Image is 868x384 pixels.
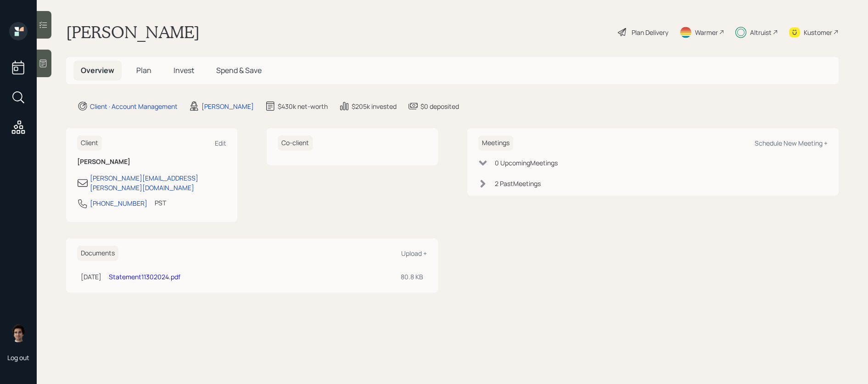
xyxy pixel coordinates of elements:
[495,179,541,188] div: 2 Past Meeting s
[7,353,29,362] div: Log out
[109,272,180,281] a: Statement11302024.pdf
[278,102,328,111] div: $430k net-worth
[750,28,772,37] div: Altruist
[77,246,118,261] h6: Documents
[215,139,226,147] div: Edit
[66,22,200,42] h1: [PERSON_NAME]
[695,28,718,37] div: Warmer
[90,102,178,111] div: Client · Account Management
[401,272,423,282] div: 80.8 KB
[755,139,828,147] div: Schedule New Meeting +
[155,198,166,208] div: PST
[136,65,151,75] span: Plan
[216,65,262,75] span: Spend & Save
[401,249,427,258] div: Upload +
[202,102,254,111] div: [PERSON_NAME]
[90,173,226,192] div: [PERSON_NAME][EMAIL_ADDRESS][PERSON_NAME][DOMAIN_NAME]
[9,324,28,342] img: harrison-schaefer-headshot-2.png
[478,136,513,151] h6: Meetings
[90,198,147,208] div: [PHONE_NUMBER]
[81,272,101,282] div: [DATE]
[352,102,397,111] div: $205k invested
[174,65,194,75] span: Invest
[495,158,558,168] div: 0 Upcoming Meeting s
[420,102,459,111] div: $0 deposited
[77,158,226,166] h6: [PERSON_NAME]
[632,28,668,37] div: Plan Delivery
[278,136,313,151] h6: Co-client
[77,136,102,151] h6: Client
[81,65,114,75] span: Overview
[804,28,832,37] div: Kustomer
